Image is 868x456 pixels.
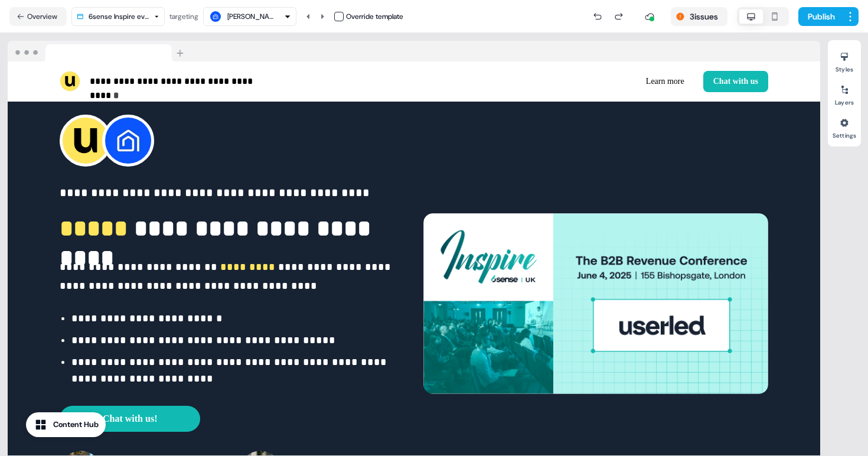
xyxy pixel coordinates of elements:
button: Overview [9,7,67,26]
div: targeting [169,11,198,22]
button: Content Hub [26,412,106,437]
div: [PERSON_NAME] [227,11,275,22]
button: Layers [828,80,861,106]
div: Learn moreChat with us [419,71,768,92]
button: Chat with us! [60,406,200,432]
img: Image [423,213,768,394]
button: 3issues [671,7,727,26]
img: Browser topbar [8,41,189,62]
button: Settings [828,113,861,139]
div: Override template [346,11,403,22]
button: Styles [828,47,861,73]
div: 6sense Inspire event invite [89,11,150,22]
div: Content Hub [53,419,99,431]
button: Learn more [637,71,694,92]
button: Chat with us [703,71,768,92]
button: Publish [798,7,842,26]
button: [PERSON_NAME] [203,7,296,26]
